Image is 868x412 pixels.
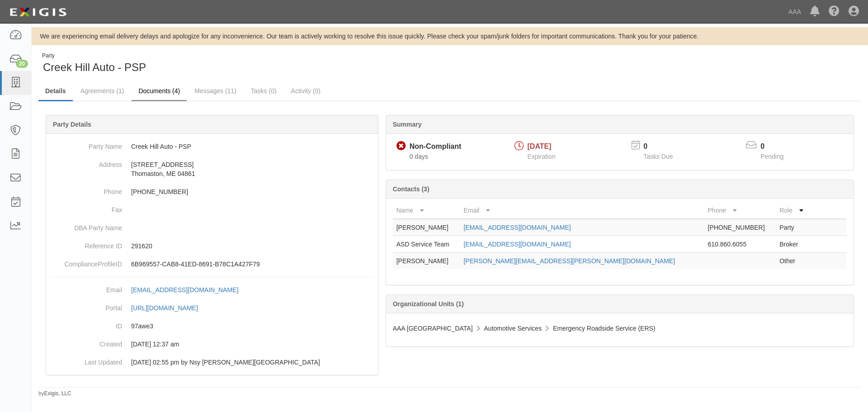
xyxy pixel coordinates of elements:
[50,183,122,196] dt: Phone
[528,153,556,160] span: Expiration
[131,260,374,269] p: 6B969557-CAB8-41ED-8691-B78C1A427F79
[131,304,208,312] a: [URL][DOMAIN_NAME]
[829,6,840,17] i: Help Center - Complianz
[132,82,187,101] a: Documents (4)
[760,142,795,152] p: 0
[50,137,122,151] dt: Party Name
[7,4,69,20] img: logo-5460c22ac91f19d4615b14bd174203de0afe785f0fc80cf4dbbc73dc1793850b.png
[553,325,655,332] span: Emergency Roadside Service (ERS)
[188,82,243,100] a: Messages (11)
[643,153,673,160] span: Tasks Due
[16,60,28,68] div: 20
[776,236,811,253] td: Broker
[32,32,868,41] div: We are experiencing email delivery delays and apologize for any inconvenience. Our team is active...
[393,185,429,193] b: Contacts (3)
[50,183,374,201] dd: [PHONE_NUMBER]
[463,241,571,248] a: [EMAIL_ADDRESS][DOMAIN_NAME]
[38,52,443,75] div: Creek Hill Auto - PSP
[460,202,704,219] th: Email
[50,156,374,183] dd: [STREET_ADDRESS] Thomaston, ME 04861
[528,142,552,150] span: [DATE]
[38,390,71,398] small: by
[704,202,776,219] th: Phone
[704,236,776,253] td: 610.860.6055
[393,236,460,253] td: ASD Service Team
[50,353,374,371] dd: 07/03/2025 02:55 pm by Nsy Archibong-Usoro
[244,82,283,100] a: Tasks (0)
[43,61,146,73] span: Creek Hill Auto - PSP
[776,202,811,219] th: Role
[50,255,122,269] dt: ComplianceProfileID
[50,137,374,156] dd: Creek Hill Auto - PSP
[760,153,783,160] span: Pending
[704,219,776,236] td: [PHONE_NUMBER]
[50,201,122,214] dt: Fax
[776,253,811,270] td: Other
[393,202,460,219] th: Name
[643,142,684,152] p: 0
[393,300,464,308] b: Organizational Units (1)
[396,142,406,151] i: Non-Compliant
[776,219,811,236] td: Party
[393,253,460,270] td: [PERSON_NAME]
[50,299,122,313] dt: Portal
[50,156,122,169] dt: Address
[463,257,675,265] a: [PERSON_NAME][EMAIL_ADDRESS][PERSON_NAME][DOMAIN_NAME]
[393,219,460,236] td: [PERSON_NAME]
[50,335,122,349] dt: Created
[50,335,374,353] dd: 03/10/2023 12:37 am
[50,237,122,251] dt: Reference ID
[484,325,542,332] span: Automotive Services
[74,82,131,100] a: Agreements (1)
[131,286,248,294] a: [EMAIL_ADDRESS][DOMAIN_NAME]
[131,285,238,294] div: [EMAIL_ADDRESS][DOMAIN_NAME]
[44,390,71,397] a: Exigis, LLC
[393,121,422,128] b: Summary
[53,121,91,128] b: Party Details
[393,325,473,332] span: AAA [GEOGRAPHIC_DATA]
[50,219,122,232] dt: DBA Party Name
[50,281,122,294] dt: Email
[38,82,73,101] a: Details
[50,317,374,335] dd: 97awe3
[410,153,428,160] span: Since 08/26/2025
[410,142,462,152] div: Non-Compliant
[131,242,374,251] p: 291620
[50,317,122,331] dt: ID
[50,353,122,367] dt: Last Updated
[463,224,571,231] a: [EMAIL_ADDRESS][DOMAIN_NAME]
[42,52,146,60] div: Party
[284,82,327,100] a: Activity (0)
[784,3,806,21] a: AAA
